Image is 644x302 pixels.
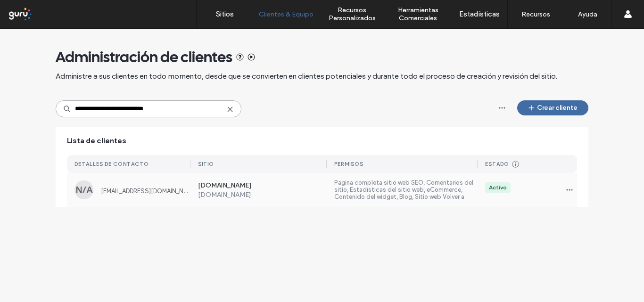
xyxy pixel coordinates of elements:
div: N/A [74,180,93,199]
div: Sitio [198,161,214,167]
span: Administración de clientes [56,48,232,66]
span: [EMAIL_ADDRESS][DOMAIN_NAME] [101,188,190,195]
label: Herramientas Comerciales [385,6,451,22]
span: Lista de clientes [67,136,126,146]
label: Estadísticas [459,10,500,18]
label: [DOMAIN_NAME] [198,191,327,199]
label: Recursos Personalizados [319,6,385,22]
a: N/A[EMAIL_ADDRESS][DOMAIN_NAME][DOMAIN_NAME][DOMAIN_NAME]Página completa sitio web SEO, Comentari... [67,173,577,207]
div: DETALLES DE CONTACTO [74,161,149,167]
span: Ayuda [20,7,46,15]
label: Clientes & Equipo [259,10,314,18]
label: Ayuda [578,10,597,18]
button: Crear cliente [517,100,588,115]
div: Estado [485,161,509,167]
span: Administre a sus clientes en todo momento, desde que se convierten en clientes potenciales y dura... [56,71,557,82]
label: Recursos [521,10,550,18]
label: Página completa sitio web SEO, Comentarios del sitio, Estadísticas del sitio web, eCommerce, Cont... [334,179,478,201]
label: [DOMAIN_NAME] [198,181,327,191]
div: Activo [489,183,507,192]
div: Permisos [334,161,363,167]
label: Sitios [216,10,234,18]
